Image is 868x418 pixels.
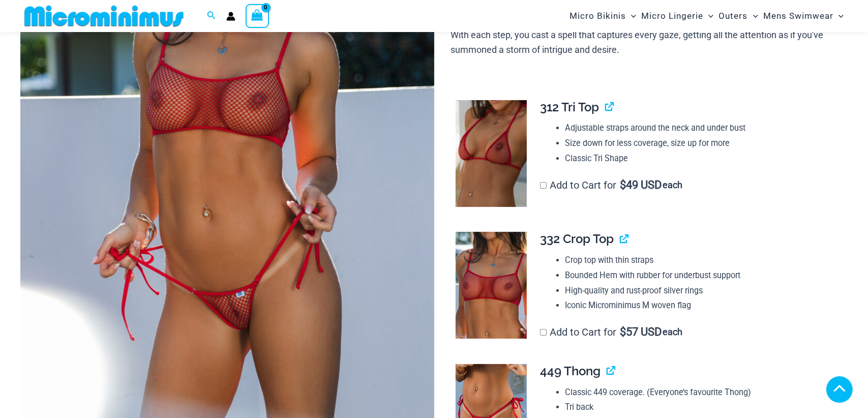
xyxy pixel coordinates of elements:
font: Add to Cart for [550,179,616,191]
span: Menu Toggle [703,3,713,29]
input: Add to Cart for$57 USD each [540,329,547,336]
input: Add to Cart for$49 USD each [540,182,547,189]
a: Mens SwimwearMenu ToggleMenu Toggle [761,3,846,29]
span: Menu Toggle [626,3,636,29]
a: Micro BikinisMenu ToggleMenu Toggle [567,3,639,29]
font: Micro Bikinis [570,11,626,21]
img: Summer Storm Red 312 Tri Top [456,100,527,207]
nav: Site Navigation [565,2,848,31]
li: High-quality and rust-proof silver rings [565,283,840,298]
img: MM SHOP LOGO FLAT [20,5,188,27]
li: Bounded Hem with rubber for underbust support [565,268,840,283]
font: Add to Cart for [550,326,616,338]
font: Mens Swimwear [763,11,833,21]
span: Menu Toggle [833,3,844,29]
span: 332 Crop Top [540,231,614,246]
a: Micro LingerieMenu ToggleMenu Toggle [639,3,716,29]
font: Outers [719,11,748,21]
font: Micro Lingerie [641,11,703,21]
li: Crop top with thin straps [565,253,840,268]
img: Summer Storm Red 332 Crop Top [456,232,527,339]
li: Iconic Microminimus M woven flag [565,298,840,313]
a: View Shopping Cart, empty [246,4,269,27]
span: 312 Tri Top [540,100,599,114]
li: Classic 449 coverage. (Everyone’s favourite Thong) [565,385,840,400]
span: each [663,180,682,190]
li: Classic Tri Shape [565,151,840,166]
a: Search icon link [207,10,216,22]
font: 57 USD [626,325,662,338]
font: 49 USD [626,178,662,191]
a: Account icon link [226,12,235,21]
span: each [663,327,682,337]
li: Size down for less coverage, size up for more [565,136,840,151]
li: Adjustable straps around the neck and under bust [565,121,840,136]
li: Tri back [565,400,840,415]
span: 449 Thong [540,364,601,378]
a: OutersMenu ToggleMenu Toggle [716,3,761,29]
span: Menu Toggle [748,3,758,29]
span: $ [620,325,626,338]
span: $ [620,178,626,191]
